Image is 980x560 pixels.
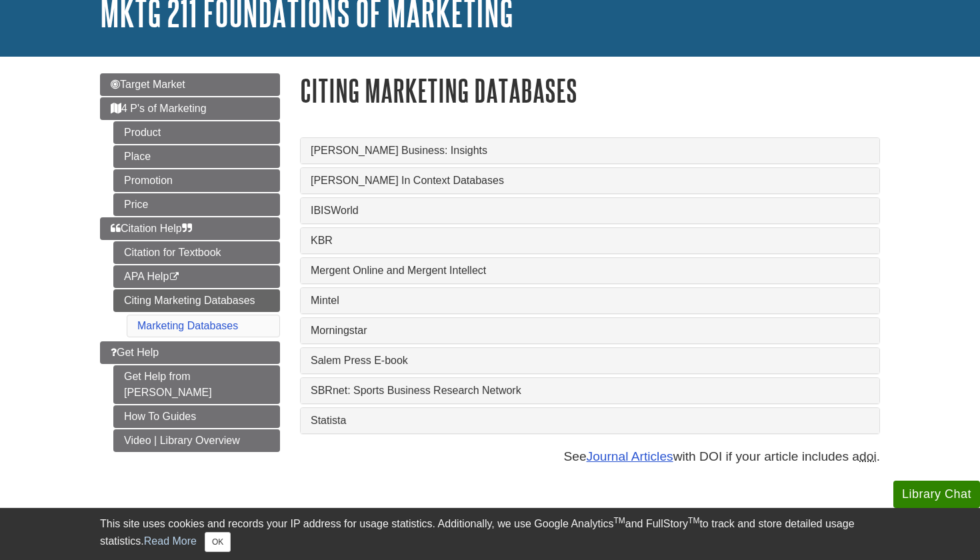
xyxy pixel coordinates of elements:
[111,223,192,234] span: Citation Help
[311,385,869,397] a: SBRnet: Sports Business Research Network
[113,145,280,168] a: Place
[113,365,280,404] a: Get Help from [PERSON_NAME]
[311,235,869,247] a: KBR
[144,535,197,547] a: Read More
[113,429,280,452] a: Video | Library Overview
[169,273,180,281] i: This link opens in a new window
[311,145,869,157] a: [PERSON_NAME] Business: Insights
[100,341,280,364] a: Get Help
[100,73,280,452] div: Guide Page Menu
[311,295,869,307] a: Mintel
[311,415,869,427] a: Statista
[113,265,280,288] a: APA Help
[113,289,280,312] a: Citing Marketing Databases
[113,193,280,216] a: Price
[311,205,869,217] a: IBISWorld
[100,516,880,552] div: This site uses cookies and records your IP address for usage statistics. Additionally, we use Goo...
[205,532,231,552] button: Close
[859,449,877,463] abbr: digital object identifier such as 10.1177/‌1032373210373619
[311,175,869,187] a: [PERSON_NAME] In Context Databases
[300,73,880,107] h1: Citing Marketing Databases
[613,516,625,525] sup: TM
[137,320,238,331] a: Marketing Databases
[113,121,280,144] a: Product
[311,355,869,367] a: Salem Press E-book
[587,449,673,463] a: Journal Articles
[311,265,869,277] a: Mergent Online and Mergent Intellect
[100,217,280,240] a: Citation Help
[893,481,980,508] button: Library Chat
[113,405,280,428] a: How To Guides
[111,347,159,358] span: Get Help
[113,241,280,264] a: Citation for Textbook
[311,325,869,337] a: Morningstar
[113,169,280,192] a: Promotion
[100,73,280,96] a: Target Market
[688,516,699,525] sup: TM
[100,97,280,120] a: 4 P's of Marketing
[300,447,880,467] p: See with DOI if your article includes a .
[111,79,185,90] span: Target Market
[111,103,207,114] span: 4 P's of Marketing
